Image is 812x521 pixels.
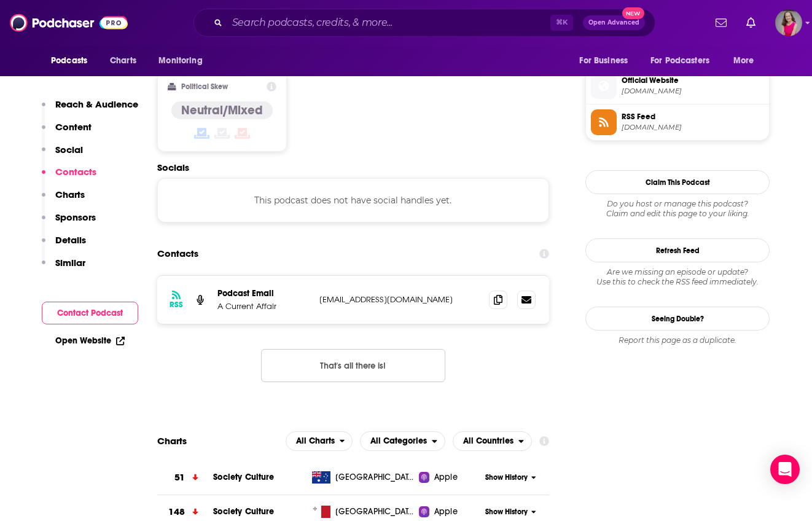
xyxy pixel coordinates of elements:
[174,471,185,485] h3: 51
[585,307,770,331] a: Seeing Double?
[583,15,645,30] button: Open AdvancedNew
[571,49,643,72] button: open menu
[775,9,802,36] span: Logged in as AmyRasdal
[419,471,481,484] a: Apple
[585,335,770,345] div: Report this page as a duplicate.
[622,111,764,122] span: RSS Feed
[42,98,138,121] button: Reach & Audience
[307,506,420,518] a: [GEOGRAPHIC_DATA]
[217,301,310,311] p: A Current Affair
[150,49,218,72] button: open menu
[622,7,644,19] span: New
[585,199,770,219] div: Claim and edit this page to your liking.
[193,9,655,37] div: Search podcasts, credits, & more...
[213,506,274,517] a: Society Culture
[485,472,528,483] span: Show History
[55,211,96,223] p: Sponsors
[585,199,770,209] span: Do you host or manage this podcast?
[42,234,86,257] button: Details
[55,234,86,246] p: Details
[168,505,184,519] h3: 148
[588,20,639,26] span: Open Advanced
[585,170,770,194] button: Claim This Podcast
[370,437,427,445] span: All Categories
[434,506,458,518] span: Apple
[360,431,445,451] button: open menu
[482,472,541,483] button: Show History
[55,121,92,133] p: Content
[55,144,83,155] p: Social
[157,178,549,222] div: This podcast does not have social handles yet.
[585,267,770,287] div: Are we missing an episode or update? Use this to check the RSS feed immediately.
[335,471,415,484] span: Australia
[622,75,764,86] span: Official Website
[622,87,764,96] span: nine.com.au
[286,431,353,451] button: open menu
[55,166,96,178] p: Contacts
[296,437,335,445] span: All Charts
[741,12,760,33] a: Show notifications dropdown
[102,49,144,72] a: Charts
[591,73,764,99] a: Official Website[DOMAIN_NAME]
[775,9,802,36] img: User Profile
[360,431,445,451] h2: Categories
[55,335,125,346] a: Open Website
[170,300,183,310] h3: RSS
[642,49,727,72] button: open menu
[42,257,85,280] button: Similar
[42,144,83,166] button: Social
[157,242,198,265] h2: Contacts
[51,52,87,69] span: Podcasts
[335,506,415,518] span: Malta
[217,288,310,299] p: Podcast Email
[10,11,128,34] img: Podchaser - Follow, Share and Rate Podcasts
[485,507,528,517] span: Show History
[157,461,213,495] a: 51
[42,211,96,234] button: Sponsors
[711,12,732,33] a: Show notifications dropdown
[579,52,628,69] span: For Business
[286,431,353,451] h2: Platforms
[453,431,532,451] h2: Countries
[419,506,481,518] a: Apple
[463,437,513,445] span: All Countries
[622,123,764,132] span: omnycontent.com
[157,435,187,447] h2: Charts
[591,109,764,135] a: RSS Feed[DOMAIN_NAME]
[775,9,802,36] button: Show profile menu
[157,162,549,173] h2: Socials
[213,472,274,482] a: Society Culture
[227,13,550,33] input: Search podcasts, credits, & more...
[650,52,709,69] span: For Podcasters
[585,238,770,262] button: Refresh Feed
[261,349,445,382] button: Nothing here.
[770,455,800,484] div: Open Intercom Messenger
[434,471,458,484] span: Apple
[453,431,532,451] button: open menu
[158,52,202,69] span: Monitoring
[42,166,96,189] button: Contacts
[42,302,138,324] button: Contact Podcast
[319,294,479,305] p: [EMAIL_ADDRESS][DOMAIN_NAME]
[550,15,573,31] span: ⌘ K
[725,49,770,72] button: open menu
[42,189,85,211] button: Charts
[733,52,754,69] span: More
[181,82,228,91] h2: Political Skew
[55,257,85,268] p: Similar
[42,49,103,72] button: open menu
[307,471,420,484] a: [GEOGRAPHIC_DATA]
[42,121,92,144] button: Content
[55,189,85,200] p: Charts
[55,98,138,110] p: Reach & Audience
[482,507,541,517] button: Show History
[181,103,263,118] h4: Neutral/Mixed
[110,52,136,69] span: Charts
